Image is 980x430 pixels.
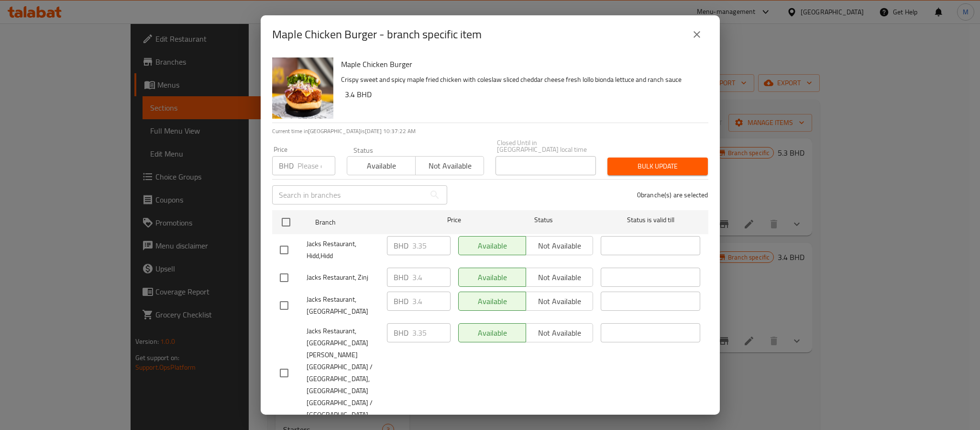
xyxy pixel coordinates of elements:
input: Please enter price [412,236,451,255]
h6: Maple Chicken Burger [341,57,701,71]
button: Bulk update [607,158,708,175]
span: Jacks Restaurant, Hidd,Hidd [307,238,379,262]
span: Not available [419,159,480,173]
span: Price [422,214,486,226]
p: Crispy sweet and spicy maple fried chicken with coleslaw sliced cheddar cheese fresh lollo bionda... [341,74,701,86]
p: BHD [394,327,408,339]
h2: Maple Chicken Burger - branch specific item [272,27,482,42]
span: Jacks Restaurant, [GEOGRAPHIC_DATA][PERSON_NAME][GEOGRAPHIC_DATA] / [GEOGRAPHIC_DATA],[GEOGRAPHIC... [307,325,379,421]
p: 0 branche(s) are selected [637,190,708,200]
span: Bulk update [615,160,700,172]
img: Maple Chicken Burger [272,57,333,119]
p: BHD [394,272,408,283]
button: Available [347,156,416,175]
h6: 3.4 BHD [345,88,701,101]
input: Please enter price [412,292,451,311]
input: Please enter price [297,156,335,175]
input: Please enter price [412,323,451,342]
span: Jacks Restaurant, Zinj [307,272,379,283]
span: Available [351,159,412,173]
input: Search in branches [272,185,425,204]
span: Status is valid till [601,214,700,226]
p: BHD [279,160,294,171]
button: close [685,23,708,46]
p: Current time in [GEOGRAPHIC_DATA] is [DATE] 10:37:22 AM [272,127,708,136]
p: BHD [394,240,408,251]
input: Please enter price [412,268,451,287]
span: Status [494,214,593,226]
span: Branch [315,216,415,228]
span: Jacks Restaurant, [GEOGRAPHIC_DATA] [307,294,379,317]
button: Not available [415,156,484,175]
p: BHD [394,295,408,307]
